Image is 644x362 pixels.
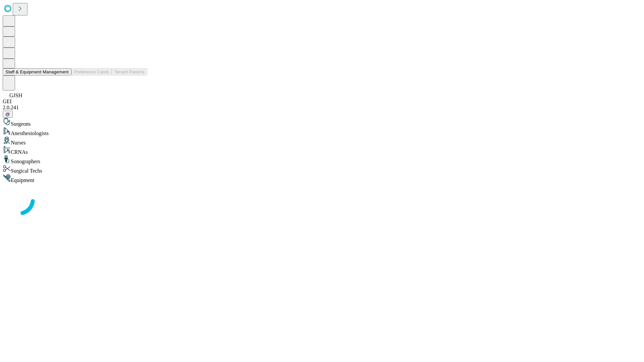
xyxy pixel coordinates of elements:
[3,155,641,165] div: Sonographers
[112,68,147,75] button: Tenant Params
[3,68,71,75] button: Staff & Equipment Management
[5,112,10,117] span: @
[3,99,641,105] div: GEI
[3,105,641,111] div: 2.0.241
[9,93,22,98] span: GJSH
[3,165,641,174] div: Surgical Techs
[3,146,641,155] div: CRNAs
[3,127,641,136] div: Anesthesiologists
[3,118,641,127] div: Surgeons
[3,136,641,146] div: Nurses
[3,174,641,183] div: Equipment
[3,111,13,118] button: @
[71,68,112,75] button: Preference Cards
